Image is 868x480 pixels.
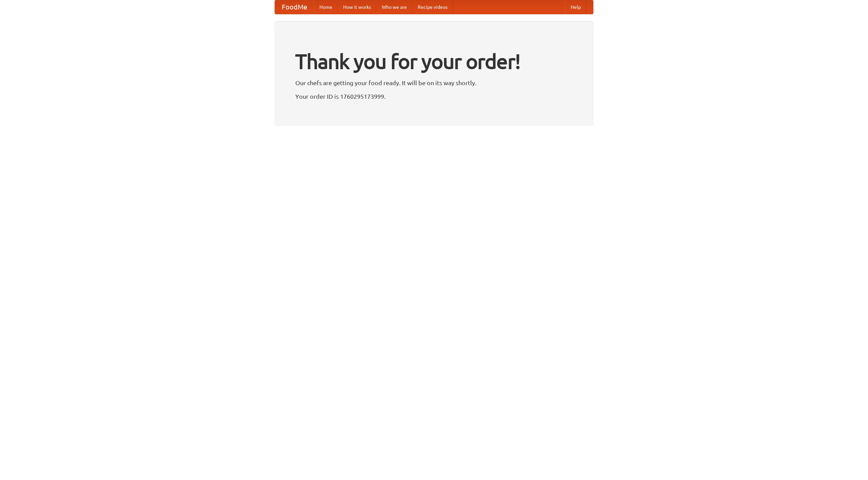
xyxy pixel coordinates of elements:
a: Who we are [376,0,412,14]
a: Recipe videos [412,0,453,14]
p: Your order ID is 1760295173999. [295,91,573,101]
a: Help [565,0,586,14]
a: FoodMe [275,0,314,14]
a: Home [314,0,338,14]
a: How it works [338,0,376,14]
p: Our chefs are getting your food ready. It will be on its way shortly. [295,78,573,88]
h1: Thank you for your order! [295,45,573,78]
